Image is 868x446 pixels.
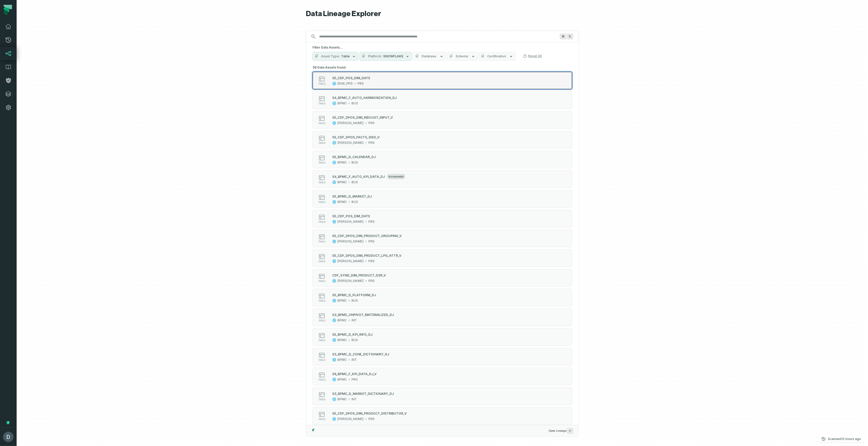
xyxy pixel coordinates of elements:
[3,432,14,442] img: avatar of Daniel Lahyani
[332,372,377,376] div: S6_BPMC_F_KPI_DATA_DJ_V
[351,299,358,303] div: BUS
[368,239,375,244] div: PRS
[6,420,10,425] div: Tooltip anchor
[368,220,375,224] div: PRS
[312,348,572,366] button: tableBPMCINT
[841,437,861,441] relative-time: Oct 15, 2025, 4:03 AM GMT+3
[318,319,325,322] span: table
[312,368,572,385] button: tableBPMCPRS
[337,160,347,165] div: BPMC
[312,170,572,188] button: tableincrementalBPMCBUS
[332,155,376,159] div: S5_BPMC_D_CALENDAR_DJ
[312,131,572,148] button: table[PERSON_NAME]PRS
[318,122,325,125] span: table
[332,135,380,139] div: S5_CDF_DPOS_FACTS_SISO_V
[318,83,325,85] span: table
[351,200,358,204] div: BUS
[312,72,572,89] button: tableEDW_PPDPRS
[567,33,573,39] span: Press ⌘ + K to focus the search bar
[332,352,389,356] div: S3_BPMC_D_ZONE_DICTIONARY_DJ
[351,101,358,105] div: BUS
[337,239,364,244] div: EDW
[337,358,347,362] div: BPMC
[337,200,347,204] div: BPMC
[549,428,573,434] span: Open Lineage
[321,54,340,58] span: Asset Type
[351,358,357,362] div: INT
[318,102,325,105] span: table
[312,308,572,326] button: tableBPMCINT
[567,428,573,434] span: Press ↵ to add a new Data Asset to the graph
[368,259,375,263] div: PRS
[521,52,544,60] button: Reset All
[332,96,397,100] div: S4_BPMC_F_AUTO_HARMONIZATION_DJ
[368,279,375,283] div: PRS
[318,161,325,164] span: table
[337,318,347,322] div: BPMC
[312,111,572,129] button: table[PERSON_NAME]PRS
[318,398,325,401] span: table
[312,328,572,346] button: tableBPMCBUS
[560,33,566,39] span: Press ⌘ + K to focus the search bar
[351,338,358,342] div: BUS
[368,141,375,145] div: PRS
[318,359,325,361] span: table
[337,417,364,421] div: EDW
[351,180,358,184] div: BUS
[312,289,572,306] button: tableBPMCBUS
[422,54,436,58] span: Database
[312,151,572,168] button: tableBPMCBUS
[341,54,350,58] span: Table
[312,387,572,405] button: tableBPMCINT
[337,259,364,263] div: EDW
[318,201,325,204] span: table
[312,52,358,61] button: Asset TypeTable
[318,379,325,381] span: table
[337,141,364,145] div: EDW
[306,64,578,425] div: Suggestions
[332,333,372,336] div: S5_BPMC_D_KPI_INFO_DJ
[332,293,376,297] div: S5_BPMC_D_PLATFORM_DJ
[318,418,325,421] span: table
[351,397,357,401] div: INT
[312,229,572,247] button: table[PERSON_NAME]PRS
[456,54,468,58] span: Schema
[368,54,382,58] span: Platform
[487,54,506,58] span: Certification
[318,142,325,144] span: table
[332,392,394,396] div: S3_BPMC_D_MARKET_DICTIONARY_DJ
[447,52,478,61] button: Schema
[351,318,357,322] div: INT
[312,249,572,267] button: table[PERSON_NAME]PRS
[828,436,861,442] p: Scanned
[312,91,572,109] button: tableBPMCBUS
[357,82,364,86] div: PRS
[337,338,347,342] div: BPMC
[337,279,364,283] div: EDW
[359,52,412,61] button: PlatformSNOWFLAKE
[318,339,325,342] span: table
[387,174,405,179] span: incremental
[318,181,325,184] span: table
[318,240,325,243] span: table
[337,82,353,86] div: EDW_PPD
[312,45,572,50] h5: Filter Data Assets...
[332,175,385,179] div: S4_BPMC_F_AUTO_KPI_DATA_DJ
[337,121,364,125] div: EDW
[332,76,370,80] div: S5_CDF_POS_DIM_DATE
[351,377,358,382] div: PRS
[332,411,407,415] div: S5_CDF_DPOS_DIM_PRODUCT_DISTRIBUTOR_V
[332,116,393,119] div: S5_CDF_DPOS_DIM_INDCUST_INPUT_V
[312,190,572,208] button: tableBPMCBUS
[332,313,394,317] div: S3_BPMC_UNPIVOT_MATERIALIZED_DJ
[337,101,347,105] div: BPMC
[351,160,358,165] div: BUS
[479,52,516,61] button: Certification
[383,54,403,58] span: SNOWFLAKE
[312,210,572,227] button: table[PERSON_NAME]PRS
[413,52,446,61] button: Database
[337,180,347,184] div: BPMC
[306,9,579,18] h1: Data Lineage Explorer
[337,377,347,382] div: BPMC
[337,397,347,401] div: BPMC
